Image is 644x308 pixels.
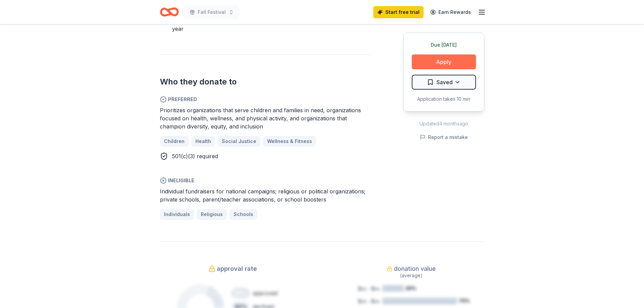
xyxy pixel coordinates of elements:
span: 501(c)(3) required [172,153,218,160]
button: Fall Festival [184,5,239,19]
tspan: 20% [405,285,416,291]
span: Ineligible [160,176,371,185]
span: Preferred [160,95,371,103]
span: Prioritizes organizations that serve children and families in need, organizations focused on heal... [160,107,361,130]
span: Wellness & Fitness [267,137,312,145]
div: 20 % [231,288,250,299]
span: Religious [201,210,223,218]
span: Saved [436,78,453,87]
a: Religious [197,209,227,220]
button: Saved [412,75,476,90]
button: Report a mistake [420,133,468,141]
div: Application takes 10 min [412,95,476,103]
h2: Who they donate to [160,76,371,87]
span: Individuals [164,210,190,218]
a: Start free trial [373,6,424,18]
tspan: $xx - $xx [358,298,380,304]
div: Due [DATE] [412,41,476,49]
button: Apply [412,54,476,69]
span: Schools [234,210,253,218]
span: Health [195,137,211,145]
div: You may submit applications every year . You may receive donations every year [172,17,371,33]
a: Health [191,136,215,147]
tspan: 70% [458,298,470,304]
span: Social Justice [222,137,256,145]
span: Fall Festival [198,8,226,16]
span: donation value [394,263,436,274]
span: Individual fundraisers for national campaigns; religious or political organizations; private scho... [160,188,365,203]
div: approved [253,289,278,297]
a: Social Justice [218,136,260,147]
a: Wellness & Fitness [263,136,316,147]
a: Earn Rewards [426,6,475,18]
div: (average) [338,271,484,280]
div: Updated 4 months ago [403,120,484,128]
span: approval rate [217,263,257,274]
tspan: $xx - $xx [358,286,380,291]
a: Children [160,136,189,147]
a: Individuals [160,209,194,220]
span: Children [164,137,185,145]
a: Home [160,4,179,20]
a: Schools [230,209,257,220]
